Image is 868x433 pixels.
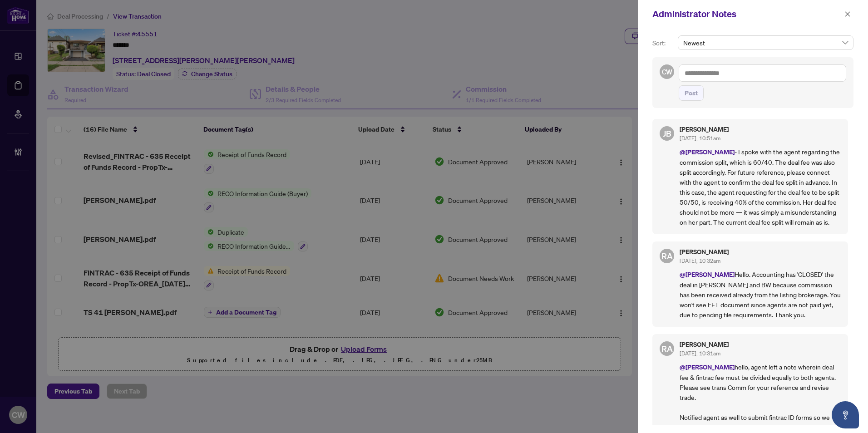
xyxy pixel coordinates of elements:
span: close [844,11,851,17]
h5: [PERSON_NAME] [680,249,841,255]
h5: [PERSON_NAME] [680,126,841,133]
p: Sort: [652,38,674,48]
span: @[PERSON_NAME] [680,148,735,156]
div: Administrator Notes [652,7,842,21]
span: [DATE], 10:51am [680,135,720,142]
span: [DATE], 10:31am [680,350,720,357]
span: RA [661,342,673,355]
p: hello, agent left a note wherein deal fee & fintrac fee must be divided equally to both agents. P... [680,362,841,432]
span: JB [663,127,671,140]
p: - I spoke with the agent regarding the commission split, which is 60/40. The deal fee was also sp... [680,147,841,227]
button: Open asap [832,401,859,428]
h5: [PERSON_NAME] [680,341,841,348]
p: Hello. Accounting has 'CLOSED' the deal in [PERSON_NAME] and BW because commission has been recei... [680,269,841,320]
span: Newest [683,36,848,49]
span: [DATE], 10:32am [680,257,720,264]
button: Post [679,85,704,101]
span: RA [661,250,673,262]
span: CW [661,66,672,77]
span: @[PERSON_NAME] [680,363,735,371]
span: @[PERSON_NAME] [680,270,735,279]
